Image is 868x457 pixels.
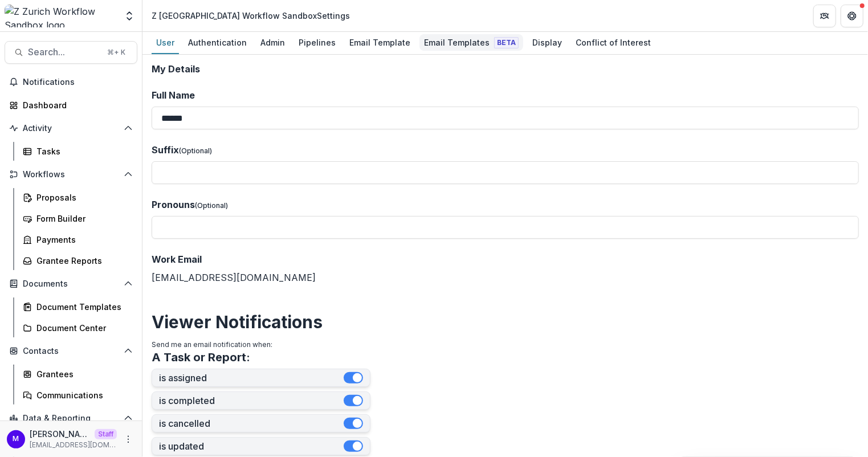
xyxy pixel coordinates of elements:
a: Grantees [18,365,137,383]
a: Grantee Reports [18,251,137,270]
a: User [152,32,179,54]
div: Dashboard [23,99,128,111]
span: Pronouns [152,199,195,210]
div: Display [528,34,567,51]
a: Communications [18,386,137,405]
div: Form Builder [36,213,128,225]
span: (Optional) [195,201,228,210]
button: Open Activity [5,119,137,137]
a: Document Center [18,319,137,337]
a: Tasks [18,142,137,161]
a: Form Builder [18,209,137,228]
button: Open Documents [5,275,137,293]
button: Open entity switcher [121,5,137,27]
h2: Viewer Notifications [152,312,859,332]
button: Partners [813,5,836,27]
span: Data & Reporting [23,414,119,423]
span: Activity [23,124,119,133]
div: Proposals [36,191,128,203]
a: Display [528,32,567,54]
a: Dashboard [5,96,137,115]
div: Conflict of Interest [571,34,655,51]
a: Proposals [18,188,137,207]
h3: A Task or Report: [152,350,250,364]
nav: breadcrumb [147,7,354,24]
div: Email Templates [419,34,523,51]
a: Admin [256,32,290,54]
div: [EMAIL_ADDRESS][DOMAIN_NAME] [152,252,859,284]
label: is cancelled [159,418,344,429]
a: Authentication [184,32,251,54]
button: More [121,432,135,446]
span: (Optional) [179,146,212,155]
div: Z [GEOGRAPHIC_DATA] Workflow Sandbox Settings [152,10,350,22]
span: Suffix [152,144,179,156]
div: ⌘ + K [105,46,128,59]
div: Authentication [184,34,251,51]
div: Tasks [36,145,128,157]
button: Notifications [5,73,137,91]
a: Payments [18,230,137,249]
label: is updated [159,441,344,452]
a: Document Templates [18,297,137,316]
div: Payments [36,234,128,246]
span: Work Email [152,254,202,265]
p: Staff [95,429,117,439]
span: Contacts [23,346,119,356]
div: Grantee Reports [36,255,128,267]
label: is completed [159,395,344,406]
div: Pipelines [294,34,340,51]
div: Document Templates [36,301,128,313]
button: Open Data & Reporting [5,409,137,427]
span: Send me an email notification when: [152,340,272,349]
button: Open Workflows [5,165,137,183]
span: Beta [494,37,519,48]
span: Search... [28,47,100,58]
div: User [152,34,179,51]
button: Get Help [841,5,863,27]
div: Email Template [345,34,415,51]
button: Open Contacts [5,342,137,360]
button: Search... [5,41,137,64]
div: Communications [36,389,128,401]
span: Documents [23,279,119,289]
div: Document Center [36,322,128,334]
span: Full Name [152,89,195,101]
div: Admin [256,34,290,51]
a: Pipelines [294,32,340,54]
span: Notifications [23,77,133,87]
span: Workflows [23,170,119,179]
a: Conflict of Interest [571,32,655,54]
label: is assigned [159,373,344,383]
img: Z Zurich Workflow Sandbox logo [5,5,117,27]
p: [EMAIL_ADDRESS][DOMAIN_NAME] [30,440,117,450]
div: Maddie [13,435,19,443]
h2: My Details [152,64,859,75]
div: Grantees [36,368,128,380]
a: Email Template [345,32,415,54]
p: [PERSON_NAME] [30,428,90,440]
a: Email Templates Beta [419,32,523,54]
